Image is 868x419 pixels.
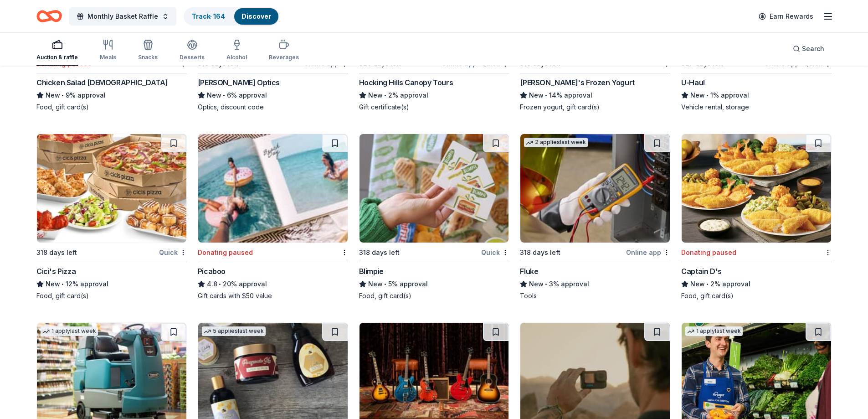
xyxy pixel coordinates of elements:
[545,92,548,99] span: •
[520,266,538,277] div: Fluke
[36,279,187,290] div: 12% approval
[138,36,158,66] button: Snacks
[520,279,670,290] div: 3% approval
[87,11,158,22] span: Monthly Basket Raffle
[368,90,383,101] span: New
[100,36,116,66] button: Meals
[802,43,824,54] span: Search
[184,7,279,26] button: Track· 164Discover
[520,77,634,88] div: [PERSON_NAME]'s Frozen Yogurt
[198,90,348,101] div: 6% approval
[520,90,670,101] div: 14% approval
[359,77,453,88] div: Hocking Hills Canopy Tours
[529,90,544,101] span: New
[46,279,60,290] span: New
[682,134,831,243] img: Image for Captain D's
[198,77,280,88] div: [PERSON_NAME] Optics
[359,266,384,277] div: Blimpie
[707,280,709,288] span: •
[207,90,221,101] span: New
[36,291,187,300] div: Food, gift card(s)
[269,54,299,61] div: Beverages
[690,279,705,290] span: New
[192,12,225,20] a: Track· 164
[690,90,705,101] span: New
[62,92,64,99] span: •
[801,60,802,67] span: •
[359,103,509,112] div: Gift certificate(s)
[36,103,187,112] div: Food, gift card(s)
[685,326,743,336] div: 1 apply last week
[681,279,832,290] div: 2% approval
[180,54,205,61] div: Desserts
[681,134,832,300] a: Image for Captain D'sDonating pausedCaptain D'sNew•2% approvalFood, gift card(s)
[359,291,509,300] div: Food, gift card(s)
[681,77,705,88] div: U-Haul
[681,266,722,277] div: Captain D's
[36,54,78,61] div: Auction & raffle
[241,12,271,20] a: Discover
[226,54,247,61] div: Alcohol
[198,134,348,243] img: Image for Picaboo
[198,291,348,300] div: Gift cards with $50 value
[384,280,386,288] span: •
[36,36,78,66] button: Auction & raffle
[36,247,77,258] div: 318 days left
[198,247,253,258] div: Donating paused
[520,247,560,258] div: 318 days left
[359,247,400,258] div: 318 days left
[368,279,383,290] span: New
[159,247,187,258] div: Quick
[524,138,588,147] div: 2 applies last week
[707,92,709,99] span: •
[62,280,64,288] span: •
[36,77,168,88] div: Chicken Salad [DEMOGRAPHIC_DATA]
[100,54,116,61] div: Meals
[681,90,832,101] div: 1% approval
[520,134,670,300] a: Image for Fluke2 applieslast week318 days leftOnline appFlukeNew•3% approvalTools
[198,279,348,290] div: 20% approval
[359,134,509,300] a: Image for Blimpie318 days leftQuickBlimpieNew•5% approvalFood, gift card(s)
[36,90,187,101] div: 9% approval
[681,103,832,112] div: Vehicle rental, storage
[180,36,205,66] button: Desserts
[202,326,266,336] div: 5 applies last week
[198,103,348,112] div: Optics, discount code
[520,103,670,112] div: Frozen yogurt, gift card(s)
[360,134,509,243] img: Image for Blimpie
[478,60,480,67] span: •
[753,8,819,25] a: Earn Rewards
[545,280,548,288] span: •
[219,280,221,288] span: •
[36,134,187,300] a: Image for Cici's Pizza318 days leftQuickCici's PizzaNew•12% approvalFood, gift card(s)
[626,247,670,258] div: Online app
[786,40,832,58] button: Search
[681,291,832,300] div: Food, gift card(s)
[207,279,217,290] span: 4.8
[520,134,670,243] img: Image for Fluke
[223,92,225,99] span: •
[41,326,98,336] div: 1 apply last week
[198,266,226,277] div: Picaboo
[36,266,76,277] div: Cici's Pizza
[226,36,247,66] button: Alcohol
[69,7,176,26] button: Monthly Basket Raffle
[138,54,158,61] div: Snacks
[37,134,186,243] img: Image for Cici's Pizza
[681,247,736,258] div: Donating paused
[384,92,386,99] span: •
[46,90,60,101] span: New
[520,291,670,300] div: Tools
[359,279,509,290] div: 5% approval
[481,247,509,258] div: Quick
[198,134,348,300] a: Image for PicabooDonating pausedPicaboo4.8•20% approvalGift cards with $50 value
[529,279,544,290] span: New
[359,90,509,101] div: 2% approval
[269,36,299,66] button: Beverages
[36,5,62,27] a: Home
